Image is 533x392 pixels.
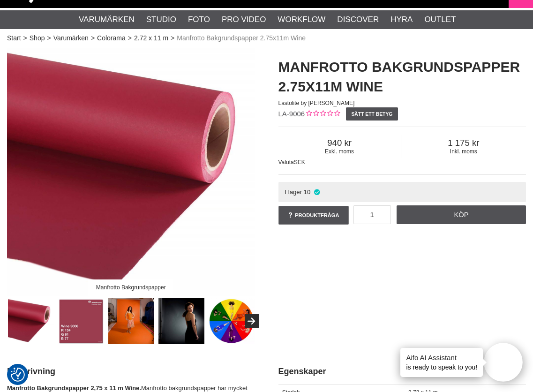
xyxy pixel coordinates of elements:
a: Outlet [424,14,456,26]
span: Valuta [278,159,294,166]
span: > [91,33,95,43]
a: Start [7,33,21,43]
img: Manfrotto bakgrundspapper [108,298,155,345]
img: Manfrotto Bakgrundspapper [7,48,255,296]
span: 1 175 [401,138,526,148]
span: LA-9006 [278,110,305,118]
img: Wine - Kalibrerad Monitor Adobe RGB 6500K [58,298,105,345]
span: > [128,33,132,43]
a: Pro Video [222,14,266,26]
span: > [47,33,51,43]
a: Hyra [390,14,413,26]
a: Colorama [97,33,126,43]
h1: Manfrotto Bakgrundspapper 2.75x11m Wine [278,57,526,97]
img: Revisit consent button [11,368,25,382]
span: 940 [278,138,401,148]
span: 10 [304,188,311,196]
i: I lager [313,188,321,196]
button: Next [245,314,259,328]
a: Varumärken [79,14,135,26]
button: Samtyckesinställningar [11,366,25,383]
span: I lager [285,188,302,196]
a: 2.72 x 11 m [134,33,168,43]
h2: Beskrivning [7,366,255,377]
div: is ready to speak to you! [400,348,483,377]
a: Workflow [278,14,325,26]
a: Discover [337,14,379,26]
a: Studio [146,14,176,26]
span: > [23,33,27,43]
img: Paper Roll Backgrounds [158,298,205,345]
img: Colorama Color Wheel [209,298,255,345]
span: SEK [294,159,305,166]
a: Köp [397,205,526,224]
div: Kundbetyg: 0 [305,109,340,119]
span: Lastolite by [PERSON_NAME] [278,100,355,106]
img: Manfrotto Bakgrundspapper [8,298,54,345]
span: Manfrotto Bakgrundspapper 2.75x11m Wine [177,33,306,43]
h4: Aifo AI Assistant [406,353,477,362]
a: Shop [30,33,45,43]
a: Sätt ett betyg [346,107,398,121]
div: Manfrotto Bakgrundspapper [88,279,173,296]
a: Varumärken [53,33,89,43]
strong: Manfrotto Bakgrundspapper 2,75 x 11 m Wine. [7,384,141,392]
span: Exkl. moms [278,148,401,155]
span: Inkl. moms [401,148,526,155]
span: > [171,33,174,43]
a: Produktfråga [278,206,349,225]
a: Foto [188,14,210,26]
h2: Egenskaper [278,366,526,377]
